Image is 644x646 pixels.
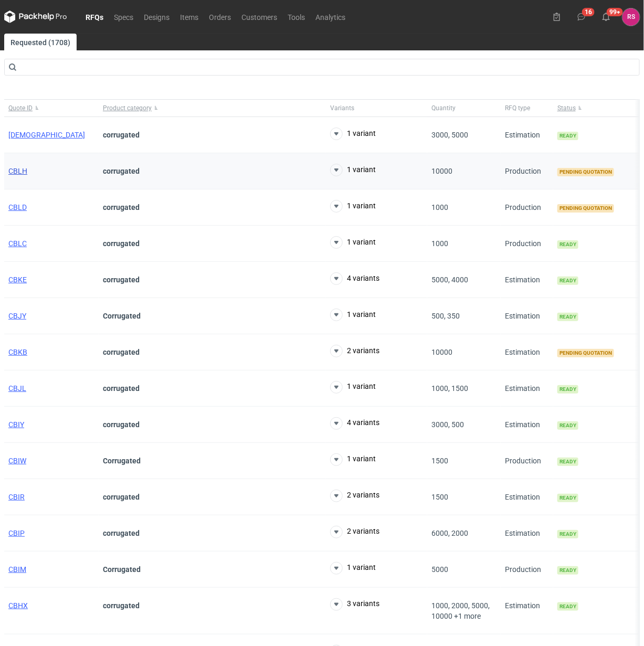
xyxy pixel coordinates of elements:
[431,312,460,320] span: 500, 350
[501,262,553,298] div: Estimation
[330,345,379,357] button: 2 variants
[431,420,464,429] span: 3000, 500
[103,104,152,112] span: Product category
[139,10,175,23] a: Designs
[8,312,26,320] a: CBJY
[103,457,141,465] strong: Corrugated
[501,515,553,552] div: Estimation
[557,104,576,112] span: Status
[330,526,379,538] button: 2 variants
[103,384,140,393] strong: corrugated
[431,348,452,356] span: 10000
[8,203,27,211] a: CBLD
[505,104,530,112] span: RFQ type
[236,10,282,23] a: Customers
[175,10,204,23] a: Items
[501,334,553,370] div: Estimation
[330,272,379,285] button: 4 variants
[109,10,139,23] a: Specs
[8,493,25,501] a: CBIR
[431,601,490,620] span: 1000, 2000, 5000, 10000 +1 more
[622,8,640,26] div: Rafał Stani
[330,164,376,176] button: 1 variant
[103,276,140,284] strong: corrugated
[330,598,379,611] button: 3 variants
[8,565,26,574] a: CBIM
[431,276,468,284] span: 5000, 4000
[282,10,310,23] a: Tools
[103,601,140,610] strong: corrugated
[103,420,140,429] strong: corrugated
[103,312,141,320] strong: Corrugated
[330,490,379,502] button: 2 variants
[8,167,27,175] a: CBLH
[103,348,140,356] strong: corrugated
[557,277,578,285] span: Ready
[8,384,26,393] a: CBJL
[99,100,326,117] button: Product category
[501,117,553,153] div: Estimation
[431,104,456,112] span: Quantity
[204,10,236,23] a: Orders
[431,239,448,248] span: 1000
[573,8,590,25] button: 16
[557,132,578,140] span: Ready
[103,239,140,248] strong: corrugated
[103,131,140,139] strong: corrugated
[8,276,27,284] a: CBKE
[8,601,28,610] a: CBHX
[431,565,448,574] span: 5000
[330,236,376,249] button: 1 variant
[80,10,109,23] a: RFQs
[330,381,376,394] button: 1 variant
[557,385,578,394] span: Ready
[501,153,553,189] div: Production
[501,298,553,334] div: Estimation
[501,226,553,262] div: Production
[501,370,553,407] div: Estimation
[501,552,553,588] div: Production
[501,479,553,515] div: Estimation
[8,348,27,356] a: CBKB
[622,8,640,26] button: RS
[8,239,27,248] a: CBLC
[557,566,578,575] span: Ready
[4,10,67,23] svg: Packhelp Pro
[310,10,351,23] a: Analytics
[557,494,578,502] span: Ready
[330,128,376,140] button: 1 variant
[431,384,468,393] span: 1000, 1500
[501,443,553,479] div: Production
[501,407,553,443] div: Estimation
[8,457,26,465] a: CBIW
[557,530,578,538] span: Ready
[4,34,77,50] a: Requested (1708)
[557,458,578,466] span: Ready
[103,203,140,211] strong: corrugated
[431,167,452,175] span: 10000
[8,529,25,537] span: CBIP
[4,100,99,117] button: Quote ID
[557,313,578,321] span: Ready
[330,309,376,321] button: 1 variant
[557,602,578,611] span: Ready
[557,349,614,357] span: Pending quotation
[501,189,553,226] div: Production
[330,453,376,466] button: 1 variant
[431,529,468,537] span: 6000, 2000
[598,8,615,25] button: 99+
[431,457,448,465] span: 1500
[103,167,140,175] strong: corrugated
[8,131,85,139] span: [DEMOGRAPHIC_DATA]
[330,200,376,213] button: 1 variant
